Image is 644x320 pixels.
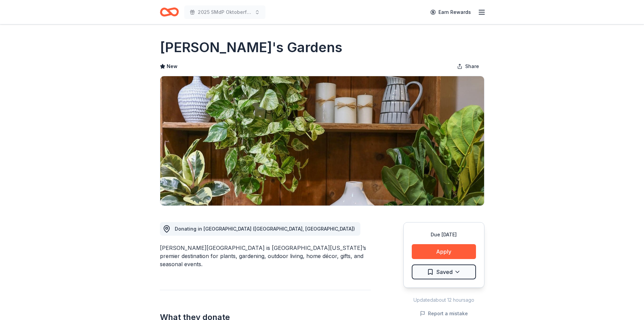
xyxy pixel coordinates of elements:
[420,310,468,318] button: Report a mistake
[412,264,476,279] button: Saved
[160,4,179,20] a: Home
[175,226,355,232] span: Donating in [GEOGRAPHIC_DATA] ([GEOGRAPHIC_DATA], [GEOGRAPHIC_DATA])
[198,8,252,16] span: 2025 SMdP Oktoberfest
[465,62,479,70] span: Share
[160,244,371,268] div: [PERSON_NAME][GEOGRAPHIC_DATA] is [GEOGRAPHIC_DATA][US_STATE]’s premier destination for plants, g...
[160,76,484,206] img: Image for Roger's Gardens
[412,244,476,259] button: Apply
[160,38,342,57] h1: [PERSON_NAME]'s Gardens
[184,5,265,19] button: 2025 SMdP Oktoberfest
[452,60,484,73] button: Share
[167,62,177,70] span: New
[436,268,453,276] span: Saved
[412,231,476,239] div: Due [DATE]
[426,6,475,18] a: Earn Rewards
[403,296,484,304] div: Updated about 12 hours ago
